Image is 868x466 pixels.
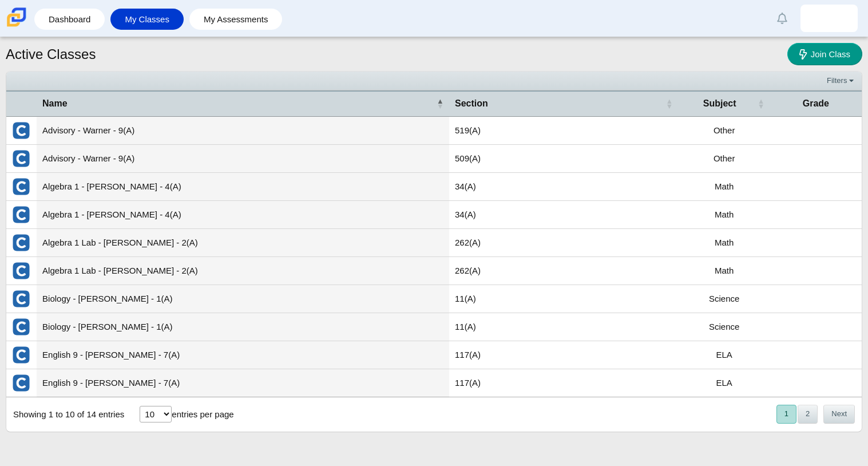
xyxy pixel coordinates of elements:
[37,313,449,341] td: Biology - [PERSON_NAME] - 1(A)
[800,5,858,32] a: estevan.mejiaarang.cjapok
[12,318,30,336] img: External class connected through Clever
[449,341,679,369] td: 117(A)
[12,177,30,196] img: External class connected through Clever
[449,117,679,145] td: 519(A)
[12,234,30,252] img: External class connected through Clever
[12,374,30,392] img: External class connected through Clever
[40,9,99,30] a: Dashboard
[679,145,770,173] td: Other
[455,97,664,110] span: Section
[679,173,770,201] td: Math
[37,257,449,285] td: Algebra 1 Lab - [PERSON_NAME] - 2(A)
[679,229,770,257] td: Math
[37,117,449,145] td: Advisory - Warner - 9(A)
[12,290,30,308] img: External class connected through Clever
[811,49,850,59] span: Join Class
[12,121,30,140] img: External class connected through Clever
[37,229,449,257] td: Algebra 1 Lab - [PERSON_NAME] - 2(A)
[5,5,29,29] img: Carmen School of Science & Technology
[116,9,178,30] a: My Classes
[679,117,770,145] td: Other
[776,97,856,110] span: Grade
[12,149,30,168] img: External class connected through Clever
[798,405,818,424] button: 2
[449,285,679,313] td: 11(A)
[12,206,30,224] img: External class connected through Clever
[37,285,449,313] td: Biology - [PERSON_NAME] - 1(A)
[679,369,770,397] td: ELA
[449,229,679,257] td: 262(A)
[770,6,795,31] a: Alerts
[449,201,679,229] td: 34(A)
[666,98,673,109] span: Section : Activate to sort
[5,21,29,31] a: Carmen School of Science & Technology
[12,346,30,364] img: External class connected through Clever
[449,369,679,397] td: 117(A)
[787,43,862,65] a: Join Class
[37,341,449,369] td: English 9 - [PERSON_NAME] - 7(A)
[823,405,855,424] button: Next
[679,313,770,341] td: Science
[758,98,764,109] span: Subject : Activate to sort
[6,397,124,432] div: Showing 1 to 10 of 14 entries
[195,9,277,30] a: My Assessments
[37,369,449,397] td: English 9 - [PERSON_NAME] - 7(A)
[449,145,679,173] td: 509(A)
[42,97,434,110] span: Name
[172,409,233,419] label: entries per page
[679,201,770,229] td: Math
[449,313,679,341] td: 11(A)
[776,405,796,424] button: 1
[6,45,96,64] h1: Active Classes
[679,341,770,369] td: ELA
[824,75,859,86] a: Filters
[679,285,770,313] td: Science
[37,173,449,201] td: Algebra 1 - [PERSON_NAME] - 4(A)
[37,145,449,173] td: Advisory - Warner - 9(A)
[37,201,449,229] td: Algebra 1 - [PERSON_NAME] - 4(A)
[775,405,855,424] nav: pagination
[679,257,770,285] td: Math
[449,257,679,285] td: 262(A)
[437,98,443,109] span: Name : Activate to invert sorting
[820,9,838,27] img: estevan.mejiaarang.cjapok
[684,97,755,110] span: Subject
[12,262,30,280] img: External class connected through Clever
[449,173,679,201] td: 34(A)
